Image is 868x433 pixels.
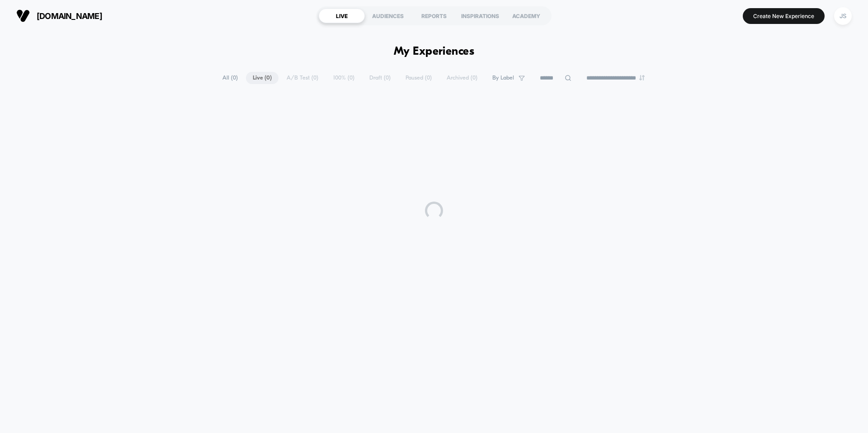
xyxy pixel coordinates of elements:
[37,11,102,21] span: [DOMAIN_NAME]
[365,9,411,23] div: AUDIENCES
[394,45,475,58] h1: My Experiences
[503,9,549,23] div: ACADEMY
[319,9,365,23] div: LIVE
[216,72,245,84] span: All ( 0 )
[14,9,105,23] button: [DOMAIN_NAME]
[492,75,514,81] span: By Label
[834,7,852,25] div: JS
[743,8,825,24] button: Create New Experience
[411,9,457,23] div: REPORTS
[457,9,503,23] div: INSPIRATIONS
[831,7,854,25] button: JS
[16,9,30,23] img: Visually logo
[639,75,645,80] img: end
